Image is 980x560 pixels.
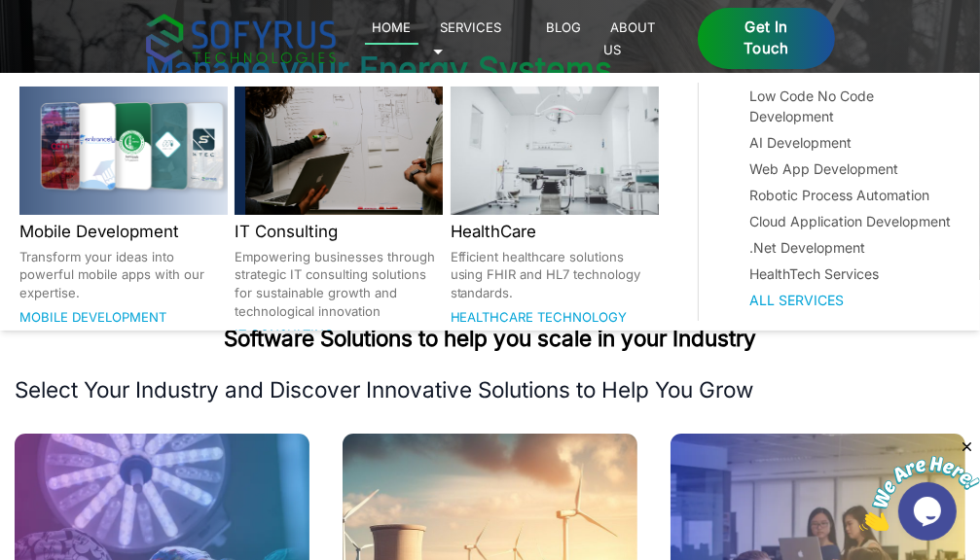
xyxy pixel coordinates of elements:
p: Select Your Industry and Discover Innovative Solutions to Help You Grow [15,375,965,404]
a: IT Consulting [235,327,334,342]
a: Blog [539,16,589,39]
a: All Services [750,290,954,310]
p: Transform your ideas into powerful mobile apps with our expertise. [19,248,228,302]
iframe: chat widget [859,438,980,531]
a: Web App Development [750,158,954,179]
a: Healthcare Technology Consulting [451,309,628,347]
a: Services 🞃 [433,16,502,60]
p: Empowering businesses through strategic IT consulting solutions for sustainable growth and techno... [235,248,443,321]
p: Efficient healthcare solutions using FHIR and HL7 technology standards. [451,248,659,302]
a: Mobile Development [19,309,166,325]
a: Home [365,16,418,45]
h2: Mobile Development [19,219,228,244]
a: AI Development [750,132,954,153]
a: About Us [603,16,656,60]
a: .Net Development [750,237,954,258]
a: Get in Touch [698,8,834,70]
img: sofyrus [146,14,336,63]
h2: IT Consulting [235,219,443,244]
a: Cloud Application Development [750,211,954,231]
h2: Software Solutions to help you scale in your Industry [15,324,965,353]
a: Robotic Process Automation [750,185,954,205]
h2: HealthCare [451,219,659,244]
a: Low Code No Code Development [750,86,954,126]
a: HealthTech Services [750,263,954,284]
